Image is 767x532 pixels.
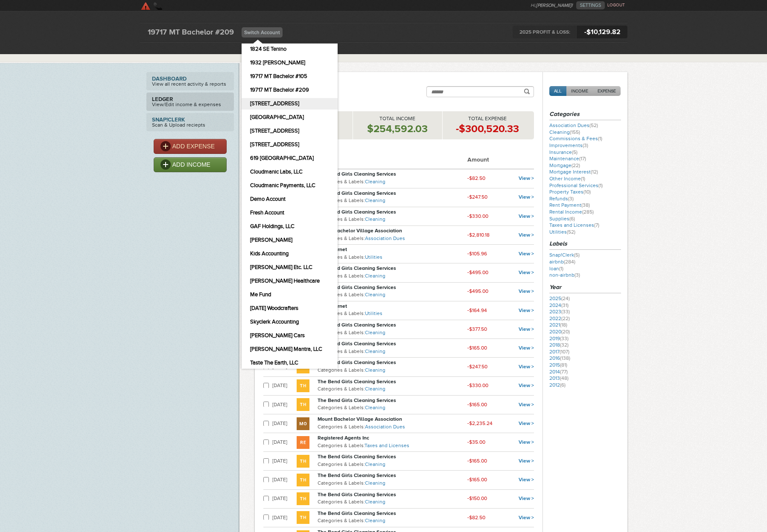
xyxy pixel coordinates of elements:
a: SkyClerk [140,1,222,10]
span: (1) [598,182,603,188]
a: View > [519,364,534,370]
a: Me Fund [242,289,338,301]
p: Categories & Labels: [318,366,467,375]
a: Cleaning [365,216,385,222]
a: Other Income [549,176,585,182]
span: (33) [561,309,570,315]
a: Association Dues [365,235,405,241]
strong: Snap!Clerk [152,117,228,122]
a: [STREET_ADDRESS] [242,125,338,137]
a: Fresh Account [242,207,338,219]
td: [DATE] [272,395,297,414]
a: View > [519,269,534,275]
a: View > [519,175,534,181]
p: Categories & Labels: [318,347,467,356]
span: (5) [572,149,577,155]
p: Categories & Labels: [318,291,467,299]
a: Kids Accounting [242,248,338,260]
a: Cleaning [365,348,385,354]
a: View > [519,345,534,351]
span: (77) [560,369,568,375]
a: INCOME [566,86,593,96]
a: View > [519,495,534,501]
a: Skyclerk Accounting [242,316,338,328]
strong: Ledger [152,96,228,102]
strong: The Bend Girls Cleaning Services [318,284,396,290]
a: Refunds [549,196,574,202]
span: (5) [574,252,580,258]
a: View > [519,477,534,483]
a: GAF Holdings, LLC [242,221,338,232]
a: Cleaning [365,197,385,203]
strong: Dashboard [152,76,228,81]
a: Mortgage [549,162,580,168]
p: Categories & Labels: [318,479,467,488]
td: [DATE] [272,508,297,527]
p: Total Income [353,116,442,122]
span: (3) [575,272,580,278]
span: (1) [559,266,563,272]
a: [PERSON_NAME] Healthcare [242,275,338,287]
a: 2024 [549,302,569,308]
a: 2018 [549,342,569,348]
small: -$330.00 [467,382,488,388]
a: Association Dues [365,424,405,430]
a: [STREET_ADDRESS] [242,98,338,110]
small: -$495.00 [467,288,488,294]
small: -$165.00 [467,458,487,464]
a: [STREET_ADDRESS] [242,139,338,150]
a: View > [519,382,534,388]
span: (52) [567,229,575,235]
a: airbnb [549,259,575,265]
a: Cleaning [365,273,385,279]
span: (20) [561,329,570,335]
a: Cleaning [365,292,385,298]
a: Mortgage Interest [549,169,598,175]
a: Cleaning [549,129,580,135]
a: [PERSON_NAME] Etc. LLC [242,262,338,273]
a: Cleaning [365,179,385,185]
a: 1932 [PERSON_NAME] [242,57,338,69]
span: (6) [569,216,575,222]
a: 2015 [549,362,567,368]
span: (24) [561,295,570,301]
a: EXPENSE [593,86,621,96]
td: [DATE] [272,452,297,471]
span: -$10,129.82 [577,26,627,38]
a: 2016 [549,355,570,361]
p: Categories & Labels: [318,498,467,506]
a: Taste The Earth, LLC [242,357,338,369]
span: (1) [581,176,585,182]
a: Professional Services [549,182,603,188]
strong: Registered Agents Inc [318,435,369,441]
a: Cleaning [365,499,385,505]
th: Amount [467,152,534,169]
a: Rent Payment [549,202,590,208]
a: ADD EXPENSE [154,139,227,154]
strong: The Bend Girls Cleaning Services [318,209,396,215]
p: Categories & Labels: [318,197,467,205]
p: Categories & Labels: [318,385,467,393]
span: (7) [594,222,599,228]
span: (32) [560,342,569,348]
strong: Mount Bachelor Village Association [318,416,402,422]
span: (1) [598,136,602,142]
strong: [PERSON_NAME]! [536,3,573,8]
small: -$82.50 [467,175,485,181]
a: Demo Account [242,194,338,205]
a: Rental Income [549,209,594,215]
a: Cleaning [365,405,385,411]
strong: The Bend Girls Cleaning Services [318,265,396,271]
span: (31) [561,302,569,308]
span: (138) [560,355,570,361]
small: -$82.50 [467,515,485,520]
span: (22) [561,315,570,321]
a: View > [519,402,534,408]
a: 2019 [549,335,569,341]
td: [DATE] [272,471,297,489]
a: 2020 [549,329,570,335]
a: 2014 [549,369,568,375]
a: 2025 [549,295,570,301]
p: Total Expense [443,116,532,122]
p: Categories & Labels: [318,517,467,525]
